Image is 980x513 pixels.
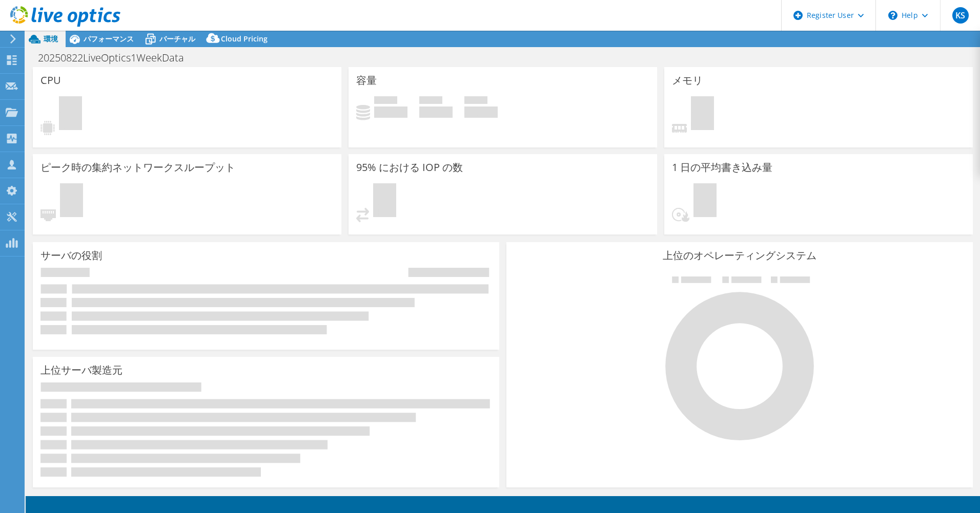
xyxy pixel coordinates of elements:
h3: 容量 [356,75,377,86]
span: 保留中 [691,96,714,133]
h3: サーバの役割 [40,250,102,261]
svg: \n [888,11,897,20]
h3: ピーク時の集約ネットワークスループット [40,162,235,173]
span: Cloud Pricing [221,34,268,44]
h3: 1 日の平均書き込み量 [672,162,772,173]
h3: CPU [40,75,61,86]
span: 保留中 [59,96,82,133]
span: 空き [419,96,442,106]
h3: 上位のオペレーティングシステム [514,250,965,261]
h4: 0 GiB [419,106,453,118]
span: KS [952,7,969,24]
span: パフォーマンス [84,34,134,44]
span: 保留中 [373,183,396,220]
h4: 0 GiB [464,106,498,118]
h3: 上位サーバ製造元 [40,365,122,376]
span: 環境 [44,34,58,44]
span: 合計 [464,96,487,106]
span: バーチャル [159,34,195,44]
h3: 95% における IOP の数 [356,162,463,173]
span: 保留中 [60,183,83,220]
h1: 20250822LiveOptics1WeekData [33,52,200,63]
span: 保留中 [693,183,717,220]
span: 使用済み [374,96,397,106]
h4: 0 GiB [374,106,407,118]
h3: メモリ [672,75,703,86]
